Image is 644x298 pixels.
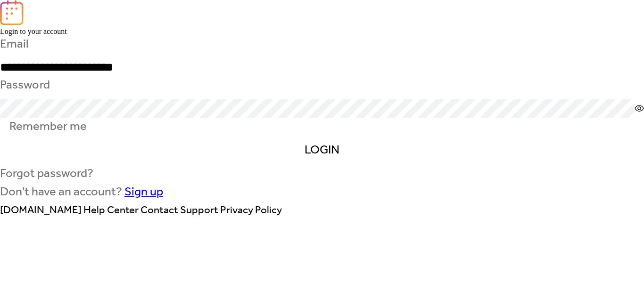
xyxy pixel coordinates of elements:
[83,201,139,219] span: Help Center
[9,118,87,136] span: Remember me
[140,201,218,219] a: Contact Support
[220,201,282,219] span: Privacy Policy
[83,201,139,219] a: Help Center
[220,201,282,219] a: Privacy Policy
[124,181,163,204] a: Sign up
[140,201,218,219] span: Contact Support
